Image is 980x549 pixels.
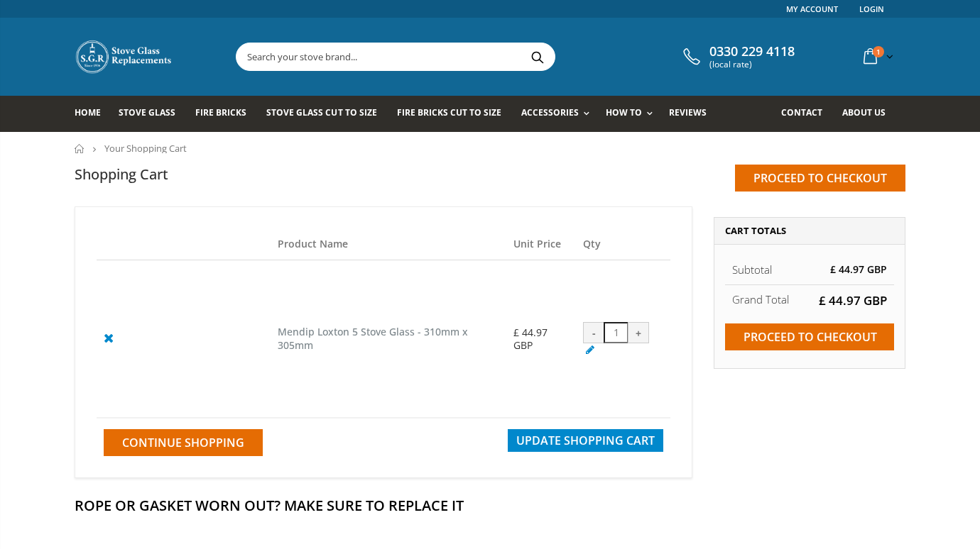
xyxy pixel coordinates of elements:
a: Stove Glass [119,96,186,132]
span: Fire Bricks Cut To Size [397,106,501,118]
a: Stove Glass Cut To Size [266,96,387,132]
a: Mendip Loxton 5 Stove Glass - 310mm x 305mm [278,325,468,352]
span: Subtotal [732,262,772,277]
input: Proceed to checkout [725,323,894,350]
th: Product Name [271,228,506,260]
span: Continue Shopping [122,435,244,450]
a: Fire Bricks [195,96,257,132]
span: Cart Totals [725,224,786,237]
span: Contact [781,106,822,118]
span: Home [75,106,101,118]
span: 1 [873,46,884,57]
a: Accessories [521,96,597,132]
div: - [583,322,604,343]
h1: Shopping Cart [75,165,168,184]
input: Search your stove brand... [236,43,714,70]
input: Proceed to checkout [735,165,905,192]
button: Search [521,43,553,70]
a: Reviews [669,96,717,132]
span: £ 44.97 GBP [819,292,887,309]
a: About us [842,96,896,132]
span: (local rate) [709,60,795,70]
a: Continue Shopping [104,429,263,456]
span: Accessories [521,106,579,118]
span: Fire Bricks [195,106,246,118]
span: Stove Glass [119,106,175,118]
button: Update Shopping Cart [508,429,663,452]
span: Reviews [669,106,707,118]
a: 0330 229 4118 (local rate) [680,44,795,70]
h2: Rope Or Gasket Worn Out? Make Sure To Replace It [75,496,905,515]
span: About us [842,106,886,118]
span: Your Shopping Cart [104,142,187,155]
strong: Grand Total [732,292,789,306]
span: 0330 229 4118 [709,44,795,60]
a: How To [606,96,660,132]
a: Home [75,96,111,132]
a: 1 [858,43,896,70]
span: £ 44.97 GBP [830,262,887,276]
a: Contact [781,96,833,132]
span: Stove Glass Cut To Size [266,106,376,118]
span: How To [606,106,642,118]
a: Home [75,144,85,153]
th: Unit Price [506,228,576,260]
img: Stove Glass Replacement [75,39,174,74]
span: Update Shopping Cart [516,433,655,448]
th: Qty [576,228,670,260]
div: + [628,322,649,343]
a: Fire Bricks Cut To Size [397,96,512,132]
span: £ 44.97 GBP [513,326,548,352]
